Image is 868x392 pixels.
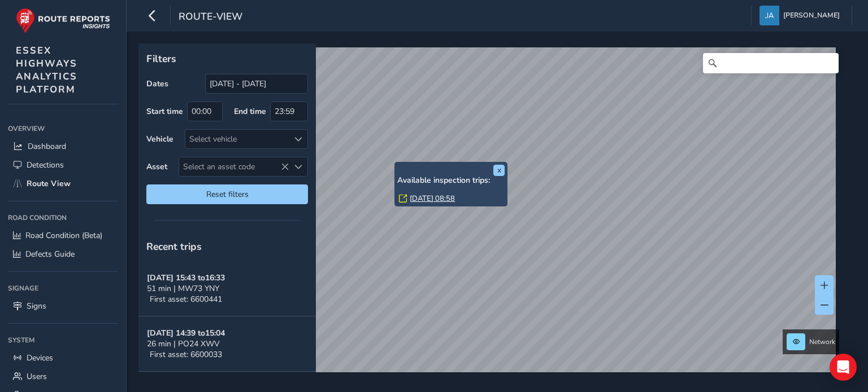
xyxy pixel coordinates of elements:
[27,353,53,363] span: Devices
[8,297,118,315] a: Signs
[150,294,222,305] span: First asset: 6600441
[150,349,222,360] span: First asset: 6600033
[16,44,77,96] span: ESSEX HIGHWAYS ANALYTICS PLATFORM
[8,245,118,263] a: Defects Guide
[8,137,118,156] a: Dashboard
[8,280,118,297] div: Signage
[146,161,167,172] label: Asset
[27,178,71,189] span: Route View
[397,176,505,186] h6: Available inspection trips:
[289,157,307,176] div: Select an asset code
[8,156,118,174] a: Detections
[759,6,779,25] img: diamond-layout
[27,160,64,170] span: Detections
[8,209,118,226] div: Road Condition
[783,6,840,25] span: [PERSON_NAME]
[8,174,118,193] a: Route View
[146,106,183,117] label: Start time
[27,371,47,382] span: Users
[138,261,316,316] button: [DATE] 15:43 to16:3351 min | MW73 YNYFirst asset: 6600441
[8,367,118,386] a: Users
[830,354,857,381] div: Open Intercom Messenger
[146,78,168,89] label: Dates
[493,165,505,176] button: x
[185,130,289,148] div: Select vehicle
[147,272,225,283] strong: [DATE] 15:43 to 16:33
[147,328,225,338] strong: [DATE] 14:39 to 15:04
[179,157,289,176] span: Select an asset code
[8,226,118,245] a: Road Condition (Beta)
[147,283,219,294] span: 51 min | MW73 YNY
[8,120,118,137] div: Overview
[8,349,118,367] a: Devices
[759,6,844,25] button: [PERSON_NAME]
[28,141,66,152] span: Dashboard
[25,249,75,259] span: Defects Guide
[146,184,308,204] button: Reset filters
[703,53,839,73] input: Search
[146,51,308,66] p: Filters
[410,193,455,204] a: [DATE] 08:58
[146,134,173,144] label: Vehicle
[179,10,242,25] span: route-view
[142,47,836,385] canvas: Map
[16,8,110,33] img: rr logo
[234,106,266,117] label: End time
[25,230,102,241] span: Road Condition (Beta)
[147,338,220,349] span: 26 min | PO24 XWV
[138,316,316,372] button: [DATE] 14:39 to15:0426 min | PO24 XWVFirst asset: 6600033
[146,240,202,253] span: Recent trips
[809,337,835,346] span: Network
[8,332,118,349] div: System
[27,301,46,311] span: Signs
[155,189,300,200] span: Reset filters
